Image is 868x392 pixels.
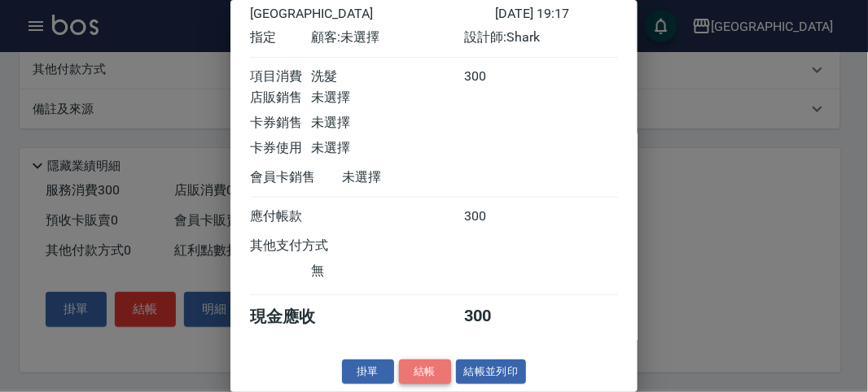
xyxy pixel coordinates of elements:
div: 項目消費 [250,68,311,85]
div: 店販銷售 [250,89,311,107]
div: [GEOGRAPHIC_DATA] [250,6,495,21]
div: 指定 [250,29,311,46]
div: 洗髮 [311,68,464,85]
div: [DATE] 19:17 [495,6,618,21]
div: 未選擇 [311,115,464,132]
div: 無 [311,263,464,280]
div: 未選擇 [311,89,464,107]
div: 現金應收 [250,306,342,328]
button: 結帳 [399,359,451,385]
div: 其他支付方式 [250,237,373,255]
div: 300 [465,68,526,85]
div: 卡券使用 [250,140,311,157]
div: 會員卡銷售 [250,169,342,186]
div: 應付帳款 [250,208,311,225]
button: 掛單 [342,359,394,385]
div: 未選擇 [311,140,464,157]
div: 顧客: 未選擇 [311,29,464,46]
div: 300 [465,306,526,328]
div: 卡券銷售 [250,115,311,132]
button: 結帳並列印 [456,359,527,385]
div: 300 [465,208,526,225]
div: 未選擇 [342,169,495,186]
div: 設計師: Shark [465,29,618,46]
